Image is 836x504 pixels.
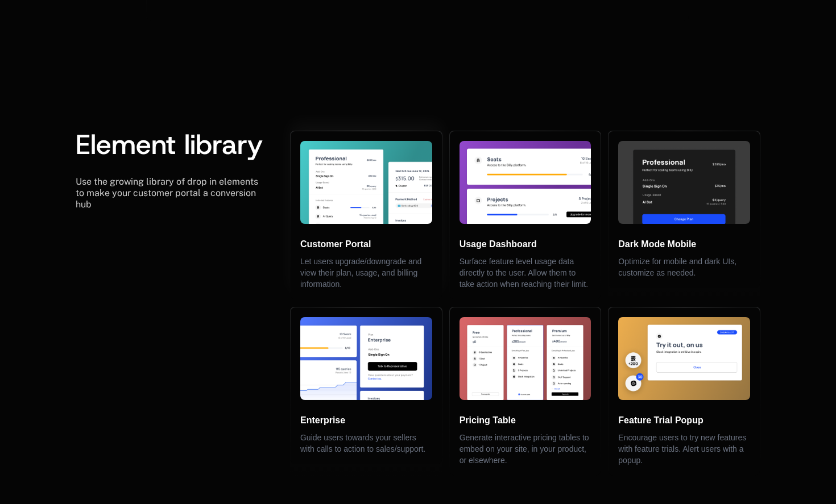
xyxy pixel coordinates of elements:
[460,415,516,425] span: Pricing Table
[300,317,432,400] img: Card Image
[618,141,750,224] img: Card Image
[300,256,432,290] p: Let users upgrade/downgrade and view their plan, usage, and billing information.
[618,317,750,400] img: Card Image
[460,239,537,249] span: Usage Dashboard
[300,415,345,425] span: Enterprise
[460,432,591,466] p: Generate interactive pricing tables to embed on your site, in your product, or elsewhere.
[76,126,263,163] span: Element library
[76,176,263,210] div: Use the growing library of drop in elements to make your customer portal a conversion hub
[300,141,432,224] img: Card Image
[460,317,591,400] img: Card Image
[618,432,750,466] p: Encourage users to try new features with feature trials. Alert users with a popup.
[618,256,750,278] p: Optimize for mobile and dark UIs, customize as needed.
[618,415,703,425] span: Feature Trial Popup
[618,239,696,249] span: Dark Mode Mobile
[300,239,371,249] span: Customer Portal
[300,432,432,455] p: Guide users towards your sellers with calls to action to sales/support.
[460,256,591,290] p: Surface feature level usage data directly to the user. Allow them to take action when reaching th...
[460,141,591,224] img: Card Image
